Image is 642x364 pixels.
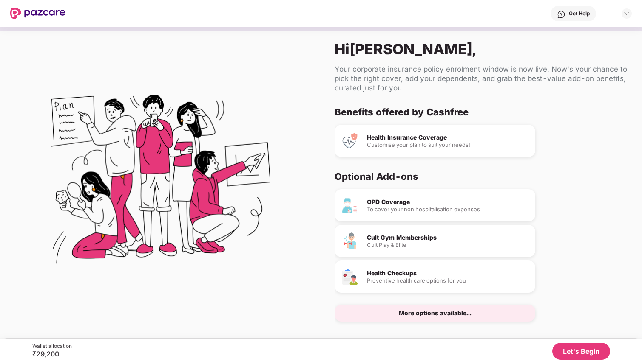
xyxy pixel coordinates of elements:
[335,64,628,92] div: Your corporate insurance policy enrolment window is now live. Now's your chance to pick the right...
[367,142,528,148] div: Customise your plan to suit your needs!
[399,310,472,316] div: More options available...
[367,207,528,212] div: To cover your non hospitalisation expenses
[367,199,528,205] div: OPD Coverage
[367,242,528,248] div: Cult Play & Elite
[367,278,528,283] div: Preventive health care options for you
[367,134,528,140] div: Health Insurance Coverage
[367,235,528,241] div: Cult Gym Memberships
[335,171,621,182] div: Optional Add-ons
[367,270,528,276] div: Health Checkups
[552,343,610,360] button: Let's Begin
[341,268,358,285] img: Health Checkups
[32,343,72,350] div: Wallet allocation
[557,10,565,19] img: svg+xml;base64,PHN2ZyBpZD0iSGVscC0zMngzMiIgeG1sbnM9Imh0dHA6Ly93d3cudzMub3JnLzIwMDAvc3ZnIiB3aWR0aD...
[335,40,628,58] div: Hi [PERSON_NAME] ,
[341,197,358,214] img: OPD Coverage
[10,8,65,19] img: New Pazcare Logo
[341,232,358,249] img: Cult Gym Memberships
[623,10,630,17] img: svg+xml;base64,PHN2ZyBpZD0iRHJvcGRvd24tMzJ4MzIiIHhtbG5zPSJodHRwOi8vd3d3LnczLm9yZy8yMDAwL3N2ZyIgd2...
[335,106,621,118] div: Benefits offered by Cashfree
[341,132,358,149] img: Health Insurance Coverage
[32,350,72,358] div: ₹29,200
[569,10,590,17] div: Get Help
[51,73,270,291] img: Flex Benefits Illustration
